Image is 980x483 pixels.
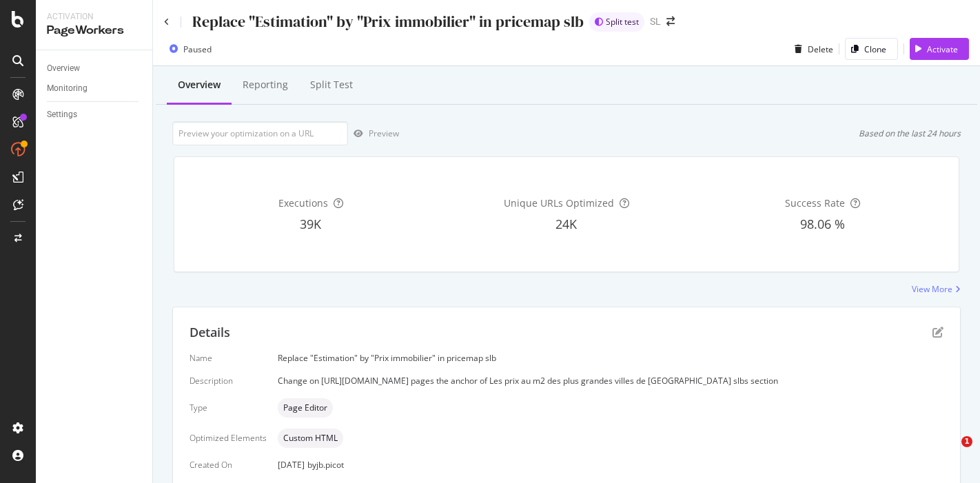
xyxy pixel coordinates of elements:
div: Paused [183,43,212,55]
div: PageWorkers [47,23,141,39]
div: Activation [47,11,141,23]
div: [DATE] [278,459,943,471]
div: Settings [47,107,77,122]
div: arrow-right-arrow-left [666,17,675,26]
div: Preview [369,127,399,139]
div: Change on [URL][DOMAIN_NAME] pages the anchor of Les prix au m2 des plus grandes villes de [GEOGR... [278,375,943,387]
div: Activate [927,43,958,55]
button: Preview [348,123,399,145]
span: Executions [278,196,328,209]
div: View More [912,283,952,295]
div: Clone [864,43,886,55]
span: Unique URLs Optimized [504,196,614,209]
div: SL [650,14,661,28]
input: Preview your optimization on a URL [172,121,348,145]
a: Monitoring [47,81,143,96]
span: Split test [606,18,639,26]
div: brand label [589,12,644,32]
div: Name [190,352,267,364]
button: Activate [910,38,969,60]
div: Based on the last 24 hours [859,127,961,139]
a: View More [912,283,961,295]
span: 98.06 % [800,216,845,232]
a: Settings [47,107,143,122]
span: Custom HTML [283,434,338,442]
div: Overview [178,78,221,92]
div: Split Test [310,78,353,92]
div: Type [190,402,267,413]
div: Description [190,375,267,387]
div: Delete [808,43,833,55]
div: pen-to-square [932,327,943,338]
div: Created On [190,459,267,471]
div: Details [190,324,230,342]
div: neutral label [278,429,343,448]
div: Monitoring [47,81,88,96]
a: Click to go back [164,18,170,26]
span: Page Editor [283,404,327,412]
span: Success Rate [785,196,845,209]
div: Overview [47,61,80,76]
span: 24K [555,216,577,232]
button: Clone [845,38,898,60]
span: 1 [961,436,972,447]
div: neutral label [278,398,333,418]
div: Replace "Estimation" by "Prix immobilier" in pricemap slb [192,11,584,32]
div: by jb.picot [307,459,344,471]
iframe: Intercom live chat [933,436,966,469]
button: Delete [789,38,833,60]
a: Overview [47,61,143,76]
span: 39K [300,216,321,232]
div: Optimized Elements [190,432,267,444]
div: Reporting [243,78,288,92]
div: Replace "Estimation" by "Prix immobilier" in pricemap slb [278,352,943,364]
